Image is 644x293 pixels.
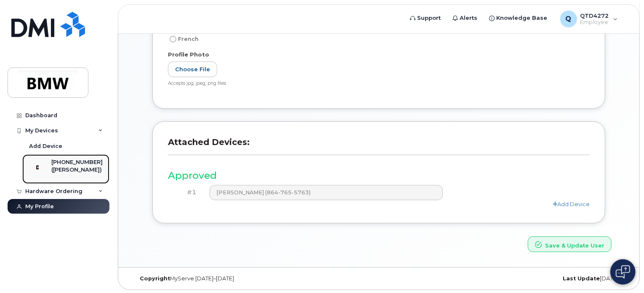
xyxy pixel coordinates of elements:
[616,265,630,279] img: Open chat
[528,237,612,252] button: Save & Update User
[168,170,590,181] h3: Approved
[447,10,484,27] a: Alerts
[168,51,209,59] label: Profile Photo
[553,201,590,207] a: Add Device
[174,189,197,196] h4: #1
[140,275,170,282] strong: Copyright
[580,19,609,26] span: Employee
[580,12,609,19] span: QTD4272
[170,36,176,43] input: French
[168,81,583,87] div: Accepts jpg, jpeg, png files
[460,14,478,22] span: Alerts
[484,10,554,27] a: Knowledge Base
[168,62,217,77] label: Choose File
[178,36,199,42] span: French
[554,11,624,27] div: QTD4272
[404,10,447,27] a: Support
[133,275,297,282] div: MyServe [DATE]–[DATE]
[418,14,441,22] span: Support
[566,14,572,24] span: Q
[460,275,624,282] div: [DATE]
[563,275,600,282] strong: Last Update
[168,137,590,155] h3: Attached Devices:
[497,14,548,22] span: Knowledge Base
